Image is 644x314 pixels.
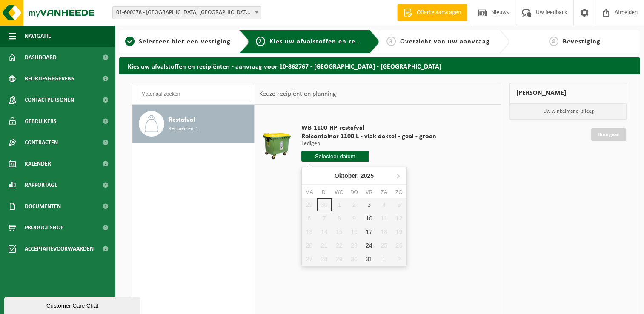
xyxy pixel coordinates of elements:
[269,38,386,45] span: Kies uw afvalstoffen en recipiënten
[361,188,376,197] div: vr
[25,238,94,260] span: Acceptatievoorwaarden
[331,169,377,183] div: Oktober,
[25,217,63,238] span: Product Shop
[169,115,195,125] span: Restafval
[400,38,490,45] span: Overzicht van uw aanvraag
[377,188,392,197] div: za
[361,252,376,266] div: 31
[139,38,231,45] span: Selecteer hier een vestiging
[591,128,626,141] a: Doorgaan
[255,83,340,105] div: Keuze recipiënt en planning
[132,105,255,143] button: Restafval Recipiënten: 1
[361,211,376,225] div: 10
[302,188,317,197] div: ma
[256,37,265,46] span: 2
[415,9,463,17] span: Offerte aanvragen
[25,132,58,153] span: Contracten
[169,125,198,133] span: Recipiënten: 1
[563,38,601,45] span: Bevestiging
[510,103,627,120] p: Uw winkelmand is leeg
[137,88,250,100] input: Materiaal zoeken
[301,141,436,147] p: Ledigen
[386,37,396,46] span: 3
[123,37,232,47] a: 1Selecteer hier een vestiging
[317,188,332,197] div: di
[25,47,57,68] span: Dashboard
[549,37,558,46] span: 4
[25,26,51,47] span: Navigatie
[112,6,261,19] span: 01-600378 - NOORD NATIE TERMINAL NV - ANTWERPEN
[25,89,74,111] span: Contactpersonen
[361,225,376,239] div: 17
[25,153,51,174] span: Kalender
[25,111,57,132] span: Gebruikers
[301,124,436,132] span: WB-1100-HP restafval
[301,132,436,141] span: Rolcontainer 1100 L - vlak deksel - geel - groen
[361,173,374,179] i: 2025
[25,68,74,89] span: Bedrijfsgegevens
[397,4,467,21] a: Offerte aanvragen
[392,188,406,197] div: zo
[125,37,135,46] span: 1
[25,174,57,196] span: Rapportage
[361,239,376,252] div: 24
[361,198,376,211] div: 3
[346,188,361,197] div: do
[301,151,369,162] input: Selecteer datum
[509,83,627,103] div: [PERSON_NAME]
[119,57,640,74] h2: Kies uw afvalstoffen en recipiënten - aanvraag voor 10-862767 - [GEOGRAPHIC_DATA] - [GEOGRAPHIC_D...
[4,295,142,314] iframe: chat widget
[332,188,346,197] div: wo
[113,7,261,19] span: 01-600378 - NOORD NATIE TERMINAL NV - ANTWERPEN
[25,196,61,217] span: Documenten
